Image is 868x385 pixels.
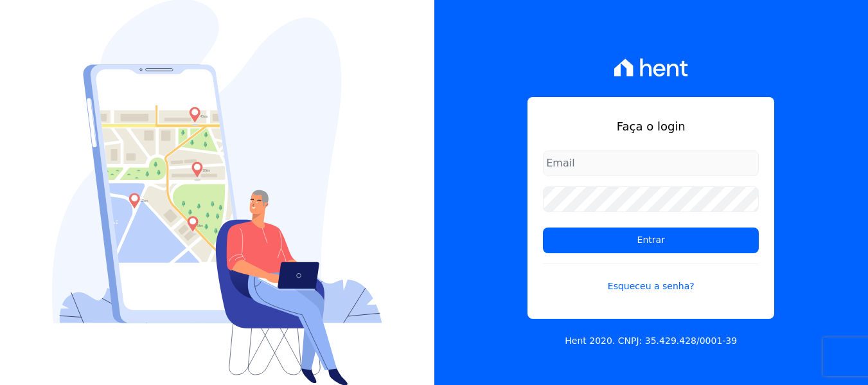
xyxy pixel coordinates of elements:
a: Esqueceu a senha? [543,264,759,293]
h1: Faça o login [543,118,759,135]
p: Hent 2020. CNPJ: 35.429.428/0001-39 [565,334,737,348]
input: Email [543,150,759,176]
input: Entrar [543,228,759,253]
